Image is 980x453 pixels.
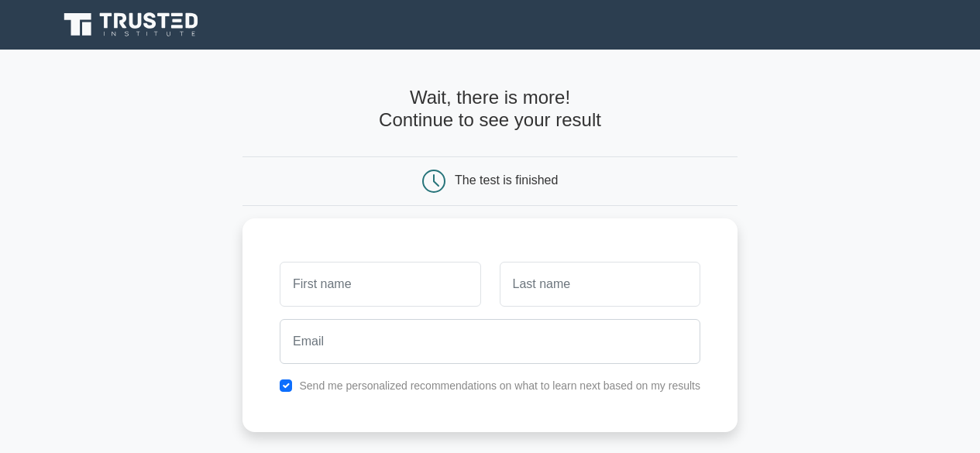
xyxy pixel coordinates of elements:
[455,173,558,187] div: The test is finished
[280,262,480,307] input: First name
[242,87,738,132] h4: Wait, there is more! Continue to see your result
[500,262,700,307] input: Last name
[280,319,700,364] input: Email
[299,379,700,392] label: Send me personalized recommendations on what to learn next based on my results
